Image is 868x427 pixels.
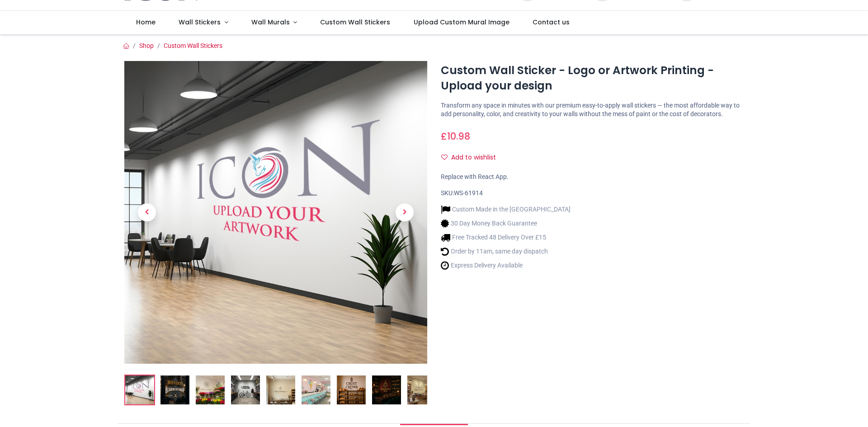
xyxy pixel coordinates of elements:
[337,375,366,404] img: Custom Wall Sticker - Logo or Artwork Printing - Upload your design
[302,375,330,404] img: Custom Wall Sticker - Logo or Artwork Printing - Upload your design
[179,18,221,27] span: Wall Stickers
[441,233,571,242] li: Free Tracked 48 Delivery Over £15
[167,11,240,34] a: Wall Stickers
[441,130,470,143] span: £
[124,61,427,364] img: Custom Wall Sticker - Logo or Artwork Printing - Upload your design
[441,63,744,94] h1: Custom Wall Sticker - Logo or Artwork Printing - Upload your design
[533,18,570,27] span: Contact us
[441,261,571,270] li: Express Delivery Available
[231,375,260,404] img: Custom Wall Sticker - Logo or Artwork Printing - Upload your design
[447,130,470,143] span: 10.98
[320,18,390,27] span: Custom Wall Stickers
[441,247,571,256] li: Order by 11am, same day dispatch
[441,154,448,160] i: Add to wishlist
[441,189,744,198] div: SKU:
[441,150,504,165] button: Add to wishlistAdd to wishlist
[407,375,436,404] img: Custom Wall Sticker - Logo or Artwork Printing - Upload your design
[372,375,401,404] img: Custom Wall Sticker - Logo or Artwork Printing - Upload your design
[441,101,744,119] p: Transform any space in minutes with our premium easy-to-apply wall stickers — the most affordable...
[396,203,414,221] span: Next
[138,203,156,221] span: Previous
[441,173,744,182] div: Replace with React App.
[240,11,309,34] a: Wall Murals
[124,107,170,319] a: Previous
[441,205,571,214] li: Custom Made in the [GEOGRAPHIC_DATA]
[441,219,571,228] li: 30 Day Money Back Guarantee
[136,18,156,27] span: Home
[251,18,290,27] span: Wall Murals
[164,42,222,49] a: Custom Wall Stickers
[414,18,509,27] span: Upload Custom Mural Image
[160,375,189,404] img: Custom Wall Sticker - Logo or Artwork Printing - Upload your design
[382,107,427,319] a: Next
[454,189,483,197] span: WS-61914
[125,375,154,404] img: Custom Wall Sticker - Logo or Artwork Printing - Upload your design
[139,42,154,49] a: Shop
[196,375,225,404] img: Custom Wall Sticker - Logo or Artwork Printing - Upload your design
[266,375,295,404] img: Custom Wall Sticker - Logo or Artwork Printing - Upload your design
